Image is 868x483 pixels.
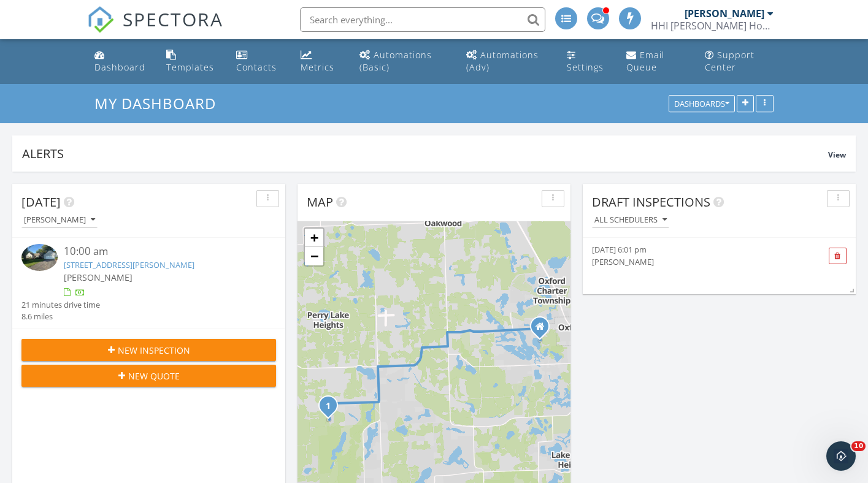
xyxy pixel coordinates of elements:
button: New Inspection [21,339,276,361]
a: Dashboard [90,44,152,79]
div: 10143 Whipple Tree Ln, Village of Clarkston, MI 48348 [328,405,336,413]
a: 10:00 am [STREET_ADDRESS][PERSON_NAME] [PERSON_NAME] 21 minutes drive time 8.6 miles [21,244,276,322]
a: SPECTORA [87,17,223,42]
div: [PERSON_NAME] [24,216,95,224]
a: Automations (Basic) [355,44,451,79]
div: HHI Hodge Home Inspections [651,20,774,32]
span: [PERSON_NAME] [64,272,133,283]
a: [DATE] 6:01 pm [PERSON_NAME] [592,244,804,267]
span: View [828,150,846,160]
iframe: Intercom live chat [826,441,856,471]
div: [DATE] 6:01 pm [592,244,804,256]
a: Zoom in [305,229,323,247]
a: Templates [161,44,221,79]
a: Zoom out [305,247,323,265]
a: Settings [562,44,612,79]
div: 10:00 am [64,244,255,259]
div: Automations (Adv) [466,49,539,73]
div: Email Queue [626,49,664,73]
div: Dashboard [94,61,145,73]
i: 1 [326,402,331,411]
button: Dashboards [669,96,735,113]
a: Automations (Advanced) [461,44,553,79]
a: My Dashboard [94,93,226,113]
span: [DATE] [21,194,61,210]
a: Support Center [700,44,779,79]
div: Alerts [22,145,828,162]
div: Contacts [236,61,277,73]
img: The Best Home Inspection Software - Spectora [87,6,114,33]
span: New Inspection [118,344,190,357]
span: New Quote [128,370,180,382]
div: [PERSON_NAME] [685,7,764,20]
div: Settings [567,61,604,73]
div: [PERSON_NAME] [592,256,804,268]
div: Support Center [705,49,755,73]
div: Metrics [301,61,334,73]
span: Map [307,194,333,210]
div: 414 Davis Lake Drive , Oxford Mi 48371 [540,326,547,333]
img: 9575563%2Fcover_photos%2FzRKCZtIYtLzQvOCCbx6l%2Fsmall.jpg [21,244,58,271]
a: [STREET_ADDRESS][PERSON_NAME] [64,259,194,270]
span: Draft Inspections [592,194,710,210]
a: Contacts [231,44,286,79]
div: Automations (Basic) [359,49,432,73]
div: 8.6 miles [21,311,100,322]
button: New Quote [21,365,276,387]
div: All schedulers [594,216,667,224]
span: SPECTORA [123,6,223,32]
a: Email Queue [621,44,690,79]
div: Dashboards [674,100,729,108]
a: Metrics [296,44,345,79]
div: Templates [166,61,214,73]
input: Search everything... [300,7,545,32]
span: 10 [851,441,866,451]
button: All schedulers [592,212,669,229]
div: 21 minutes drive time [21,299,100,311]
button: [PERSON_NAME] [21,212,98,229]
